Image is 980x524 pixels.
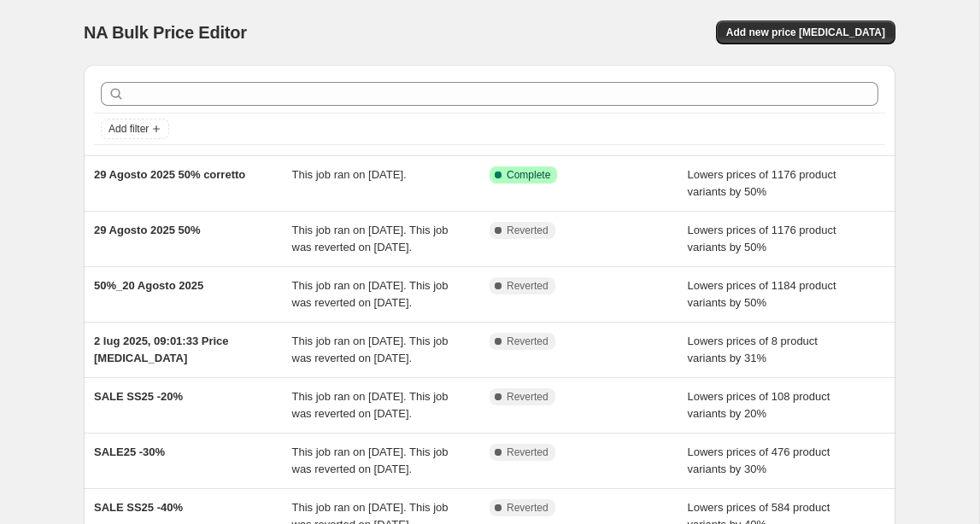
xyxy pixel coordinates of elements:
span: Complete [507,168,550,182]
span: NA Bulk Price Editor [84,23,247,42]
span: This job ran on [DATE]. This job was reverted on [DATE]. [292,335,449,364]
span: Reverted [507,501,549,515]
span: SALE SS25 -20% [94,390,183,403]
span: Add filter [109,122,149,136]
span: Lowers prices of 1184 product variants by 50% [688,279,836,309]
button: Add filter [101,119,169,139]
span: This job ran on [DATE]. This job was reverted on [DATE]. [292,279,449,309]
span: Add new price [MEDICAL_DATA] [726,26,885,39]
span: 2 lug 2025, 09:01:33 Price [MEDICAL_DATA] [94,335,229,364]
span: 50%_20 Agosto 2025 [94,279,203,292]
span: Lowers prices of 8 product variants by 31% [688,335,818,364]
button: Add new price [MEDICAL_DATA] [716,20,895,44]
span: 29 Agosto 2025 50% corretto [94,168,245,181]
span: Lowers prices of 108 product variants by 20% [688,390,830,420]
span: Lowers prices of 476 product variants by 30% [688,445,830,475]
span: 29 Agosto 2025 50% [94,224,201,236]
span: Reverted [507,224,549,237]
span: Lowers prices of 1176 product variants by 50% [688,224,836,253]
span: This job ran on [DATE]. This job was reverted on [DATE]. [292,224,449,253]
span: This job ran on [DATE]. This job was reverted on [DATE]. [292,390,449,420]
span: Reverted [507,335,549,348]
span: SALE25 -30% [94,445,165,458]
span: Lowers prices of 1176 product variants by 50% [688,168,836,198]
span: This job ran on [DATE]. This job was reverted on [DATE]. [292,445,449,475]
span: Reverted [507,445,549,459]
span: SALE SS25 -40% [94,501,183,514]
span: This job ran on [DATE]. [292,168,407,181]
span: Reverted [507,390,549,404]
span: Reverted [507,279,549,293]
